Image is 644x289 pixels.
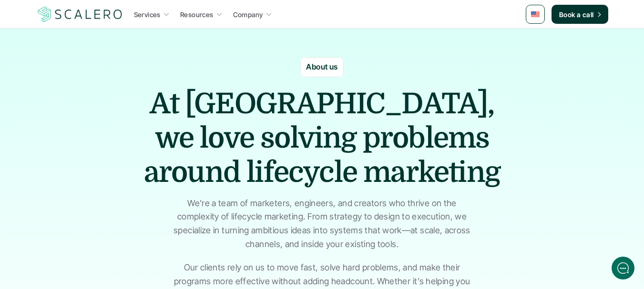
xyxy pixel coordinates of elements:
[612,257,634,279] iframe: gist-messenger-bubble-iframe
[559,10,594,20] p: Book a call
[14,46,176,61] h1: Hi! Welcome to Scalero.
[36,6,124,23] a: Scalero company logo
[132,87,513,189] h1: At [GEOGRAPHIC_DATA], we love solving problems around lifecycle marketing
[36,5,124,23] img: Scalero company logo
[14,63,176,109] h2: Let us know if we can help with lifecycle marketing.
[552,5,608,24] a: Book a call
[306,61,338,73] p: About us
[61,132,114,140] span: New conversation
[80,228,121,234] span: We run on Gist
[180,10,214,20] p: Resources
[167,197,477,251] p: We’re a team of marketers, engineers, and creators who thrive on the complexity of lifecycle mark...
[134,10,161,20] p: Services
[233,10,263,20] p: Company
[15,126,176,145] button: New conversation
